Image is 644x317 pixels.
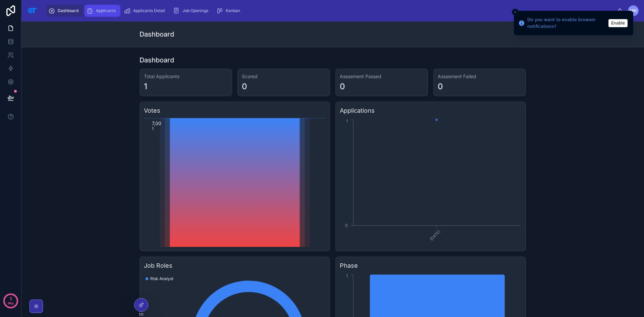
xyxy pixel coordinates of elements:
[144,81,147,92] div: 1
[144,73,228,80] h3: Total Applicants
[8,298,14,308] p: day
[242,81,247,92] div: 0
[140,30,174,39] h1: Dashboard
[43,3,617,18] div: scrollable content
[630,8,637,13] span: MN
[226,8,240,13] span: Kanban
[438,81,443,92] div: 0
[512,9,519,15] button: Close toast
[345,223,348,228] tspan: 0
[340,118,522,247] div: chart
[133,8,165,13] span: Applicants Detail
[152,120,161,126] text: 7,00
[608,19,628,27] button: Enable
[340,261,522,270] h3: Phase
[346,118,348,123] tspan: 1
[527,16,606,30] div: Do you want to enable browser notifications?
[340,81,345,92] div: 0
[346,273,348,278] tspan: 1
[144,261,326,270] h3: Job Roles
[27,5,38,16] img: App logo
[340,106,522,115] h3: Applications
[214,5,245,17] a: Kanban
[150,276,173,281] span: Risk Analyst
[144,106,326,115] h3: Votes
[429,229,441,242] text: [DATE]
[242,73,326,80] h3: Scored
[122,5,170,17] a: Applicants Detail
[85,5,120,17] a: Applicants
[171,5,213,17] a: Job Openings
[58,8,78,13] span: Dashboard
[340,73,424,80] h3: Asssement Passed
[46,5,83,17] a: Dashboard
[438,73,522,80] h3: Asssement Failed
[152,126,154,131] text: 1
[140,55,174,65] h1: Dashboard
[96,8,116,13] span: Applicants
[182,8,208,13] span: Job Openings
[10,296,12,302] p: 1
